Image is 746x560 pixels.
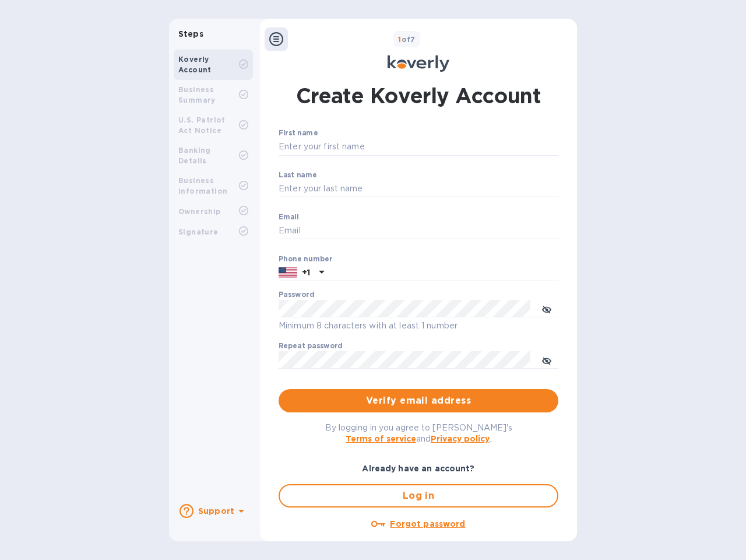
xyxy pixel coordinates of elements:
[346,434,416,443] a: Terms of service
[398,35,401,44] span: 1
[279,266,297,279] img: US
[279,256,332,262] label: Phone number
[279,138,558,156] input: Enter your first name
[279,180,558,198] input: Enter your last name
[279,389,558,412] button: Verify email address
[279,222,558,240] input: Email
[178,55,212,74] b: Koverly Account
[178,29,203,38] b: Steps
[178,116,226,135] b: U.S. Patriot Act Notice
[390,519,465,528] u: Forgot password
[535,348,558,372] button: toggle password visibility
[178,176,227,195] b: Business Information
[535,297,558,320] button: toggle password visibility
[178,207,221,216] b: Ownership
[288,394,549,408] span: Verify email address
[279,484,558,508] button: Log in
[178,146,211,165] b: Banking Details
[431,434,490,443] a: Privacy policy
[279,130,318,137] label: First name
[398,35,416,44] b: of 7
[296,81,541,110] h1: Create Koverly Account
[302,267,310,278] p: +1
[325,423,512,443] span: By logging in you agree to [PERSON_NAME]'s and .
[178,228,219,236] b: Signature
[279,213,299,220] label: Email
[178,85,216,104] b: Business Summary
[279,319,558,332] p: Minimum 8 characters with at least 1 number
[198,506,234,516] b: Support
[289,489,548,503] span: Log in
[279,171,317,178] label: Last name
[279,343,343,350] label: Repeat password
[279,292,314,299] label: Password
[362,464,474,473] b: Already have an account?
